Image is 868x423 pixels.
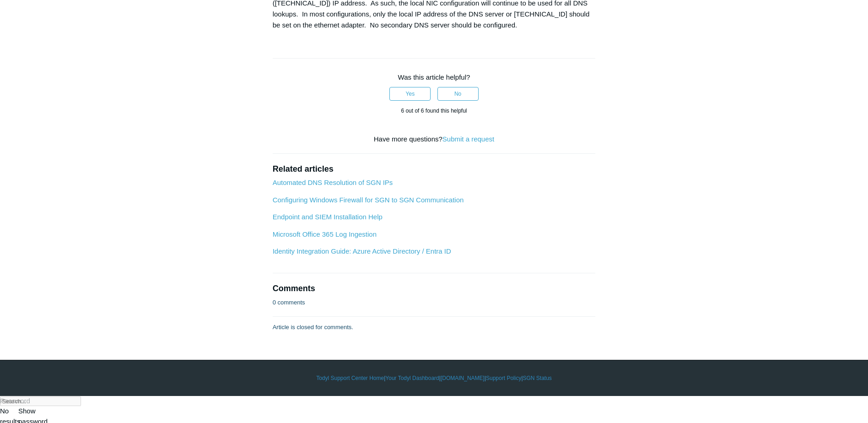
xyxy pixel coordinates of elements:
h2: Related articles [273,163,596,175]
a: SGN Status [523,374,552,382]
div: | | | | [169,374,700,382]
button: This article was not helpful [437,87,479,101]
a: Configuring Windows Firewall for SGN to SGN Communication [273,196,464,204]
a: Submit a request [442,135,494,143]
a: Microsoft Office 365 Log Ingestion [273,230,377,238]
span: 6 out of 6 found this helpful [401,108,467,114]
a: Support Policy [486,374,521,382]
button: This article was helpful [389,87,431,101]
p: Article is closed for comments. [273,323,353,332]
a: Identity Integration Guide: Azure Active Directory / Entra ID [273,247,451,255]
a: Your Todyl Dashboard [385,374,439,382]
div: Have more questions? [273,134,596,145]
p: 0 comments [273,298,305,307]
a: Endpoint and SIEM Installation Help [273,213,383,221]
a: [DOMAIN_NAME] [441,374,485,382]
h2: Comments [273,282,596,295]
a: Todyl Support Center Home [316,374,384,382]
span: Was this article helpful? [398,73,470,81]
a: Automated DNS Resolution of SGN IPs [273,179,393,186]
